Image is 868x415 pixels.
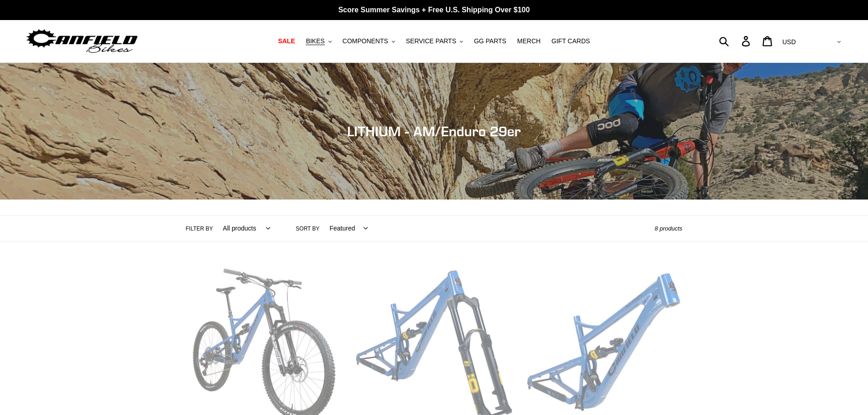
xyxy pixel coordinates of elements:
span: 8 products [655,225,683,232]
button: BIKES [301,35,336,47]
span: MERCH [517,37,540,45]
a: MERCH [513,35,545,47]
span: SERVICE PARTS [406,37,456,45]
span: GG PARTS [474,37,506,45]
span: BIKES [306,37,324,45]
a: GIFT CARDS [547,35,595,47]
img: Canfield Bikes [25,27,139,56]
span: LITHIUM - AM/Enduro 29er [347,123,521,139]
span: SALE [278,37,295,45]
span: GIFT CARDS [551,37,590,45]
label: Sort by [296,225,319,233]
button: COMPONENTS [338,35,400,47]
button: SERVICE PARTS [401,35,467,47]
label: Filter by [186,225,213,233]
a: SALE [273,35,299,47]
a: GG PARTS [469,35,511,47]
span: COMPONENTS [343,37,388,45]
input: Search [724,31,747,51]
